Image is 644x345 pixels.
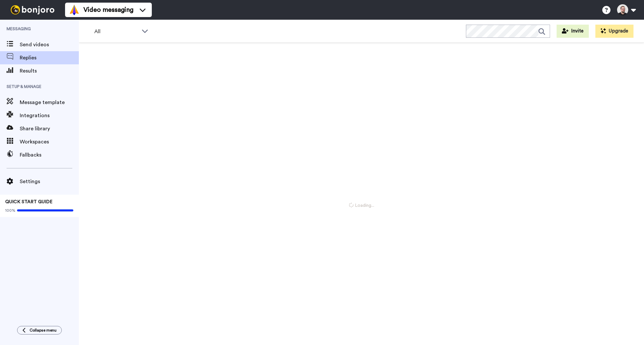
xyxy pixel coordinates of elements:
[20,151,79,159] span: Fallbacks
[94,28,138,35] span: All
[20,178,79,185] span: Settings
[17,326,62,334] button: Collapse menu
[83,5,133,14] span: Video messaging
[8,5,57,14] img: bj-logo-header-white.svg
[20,125,79,133] span: Share library
[20,67,79,75] span: Results
[20,98,79,106] span: Message template
[595,25,633,38] button: Upgrade
[20,112,79,119] span: Integrations
[5,200,53,204] span: QUICK START GUIDE
[5,208,15,213] span: 100%
[30,328,57,333] span: Collapse menu
[69,5,80,15] img: vm-color.svg
[20,41,79,49] span: Send videos
[557,25,589,38] button: Invite
[20,138,79,146] span: Workspaces
[349,202,374,209] span: Loading...
[20,54,79,62] span: Replies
